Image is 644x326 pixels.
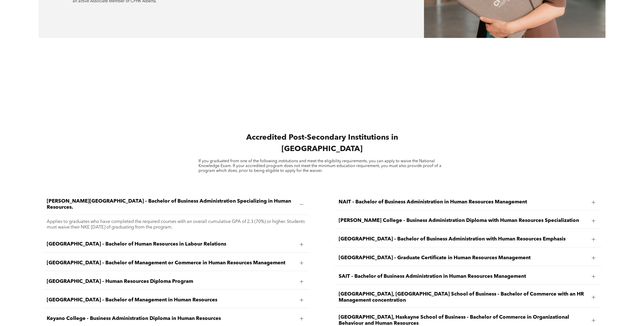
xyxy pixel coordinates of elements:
[339,273,588,279] span: SAIT - Bachelor of Business Administration in Human Resources Management
[339,236,588,242] span: [GEOGRAPHIC_DATA] - Bachelor of Business Administration with Human Resources Emphasis
[47,297,296,303] span: [GEOGRAPHIC_DATA] - Bachelor of Management in Human Resources
[339,199,588,205] span: NAIT - Bachelor of Business Administration in Human Resources Management
[339,255,588,261] span: [GEOGRAPHIC_DATA] - Graduate Certificate in Human Resources Management
[199,159,441,173] span: If you graduated from one of the following institutions and meet the eligibility requirements, yo...
[47,315,296,321] span: Keyano College - Business Administration Diploma in Human Resources
[339,291,588,303] span: [GEOGRAPHIC_DATA], [GEOGRAPHIC_DATA] School of Business - Bachelor of Commerce with an HR Managem...
[339,218,588,224] span: [PERSON_NAME] College - Business Administration Diploma with Human Resources Specialization
[47,278,296,284] span: [GEOGRAPHIC_DATA] - Human Resources Diploma Program
[47,219,305,230] p: Applies to graduates who have completed the required courses with an overall cumulative GPA of 2....
[47,198,296,210] span: [PERSON_NAME][GEOGRAPHIC_DATA] - Bachelor of Business Administration Specializing in Human Resour...
[246,134,398,153] span: Accredited Post-Secondary Institutions in [GEOGRAPHIC_DATA]
[47,260,296,266] span: [GEOGRAPHIC_DATA] - Bachelor of Management or Commerce in Human Resources Management
[47,241,296,247] span: [GEOGRAPHIC_DATA] - Bachelor of Human Resources in Labour Relations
